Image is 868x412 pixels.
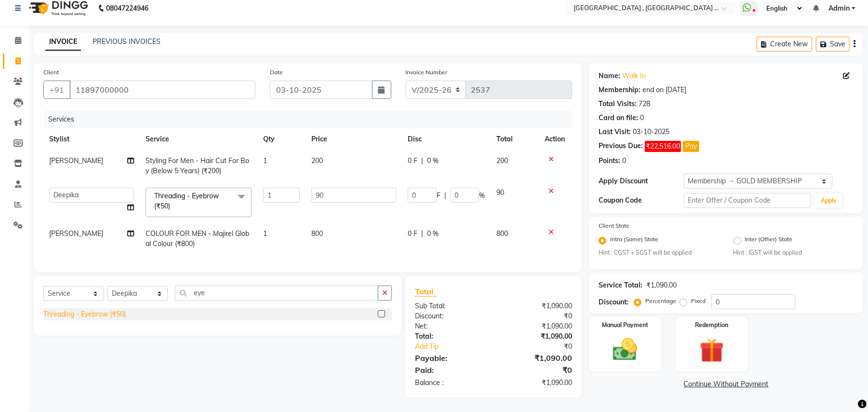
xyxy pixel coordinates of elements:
div: Paid: [408,364,494,376]
div: Previous Due: [599,141,643,152]
div: Points: [599,156,620,166]
span: Threading - Eyebrow (₹50) [154,192,219,210]
div: 03-10-2025 [633,127,669,137]
small: Hint : IGST will be applied [734,248,854,257]
th: Disc [402,128,491,150]
th: Price [306,128,402,150]
span: 200 [311,156,323,165]
div: Name: [599,71,620,81]
div: ₹0 [508,342,579,352]
small: Hint : CGST + SGST will be applied [599,248,719,257]
div: ₹1,090.00 [494,352,579,364]
div: ₹1,090.00 [494,321,579,331]
span: [PERSON_NAME] [49,229,103,238]
label: Client [43,68,59,77]
span: | [444,191,446,201]
span: | [421,229,423,239]
span: 0 F [408,156,417,166]
th: Service [140,128,257,150]
span: 800 [496,229,508,238]
span: 0 % [427,156,439,166]
div: Service Total: [599,280,642,290]
a: PREVIOUS INVOICES [93,37,160,46]
a: Walk In [622,71,646,81]
label: Date [270,68,283,77]
div: ₹0 [494,311,579,321]
div: Threading - Eyebrow (₹50) [43,309,126,319]
label: Fixed [691,297,706,305]
span: Styling For Men - Hair Cut For Boy (Below 5 Years) (₹200) [146,156,249,175]
a: INVOICE [45,33,81,51]
div: Coupon Code [599,195,683,206]
div: Net: [408,321,494,331]
th: Action [539,128,572,150]
span: 200 [496,156,508,165]
span: 90 [496,188,504,197]
button: Apply [815,193,842,208]
img: _cash.svg [605,335,645,363]
span: Admin [828,3,850,14]
label: Invoice Number [406,68,448,77]
span: F [437,191,441,201]
span: [PERSON_NAME] [49,156,103,165]
span: | [421,156,423,166]
span: 800 [311,229,323,238]
div: 0 [622,156,626,166]
div: Discount: [599,297,628,307]
button: +91 [43,81,70,99]
span: 1 [263,229,267,238]
div: ₹1,090.00 [494,301,579,311]
div: Total Visits: [599,99,637,109]
div: ₹1,090.00 [494,331,579,342]
span: 0 % [427,229,439,239]
div: Last Visit: [599,127,631,137]
div: 0 [640,113,644,123]
div: ₹1,090.00 [494,378,579,388]
div: ₹1,090.00 [646,280,677,290]
button: Save [816,37,850,52]
span: 0 F [408,229,417,239]
button: Pay [683,141,699,152]
span: ₹22,516.00 [645,141,681,152]
label: Percentage [645,297,676,305]
a: Continue Without Payment [591,379,861,389]
div: Discount: [408,311,494,321]
img: _gift.svg [692,335,732,366]
div: Payable: [408,352,494,364]
th: Stylist [43,128,140,150]
span: 1 [263,156,267,165]
span: % [479,191,485,201]
div: 728 [639,99,650,109]
div: Card on file: [599,113,638,123]
div: Membership: [599,85,641,95]
label: Inter (Other) State [745,235,793,247]
div: Balance : [408,378,494,388]
span: Total [415,287,437,297]
a: x [170,202,174,210]
label: Manual Payment [602,321,648,330]
div: Total: [408,331,494,342]
div: Sub Total: [408,301,494,311]
a: Add Tip [408,342,508,352]
div: Services [44,110,579,128]
button: Create New [757,37,812,52]
div: Apply Discount [599,176,683,186]
th: Qty [257,128,306,150]
input: Search by Name/Mobile/Email/Code [69,81,255,99]
label: Redemption [695,321,728,330]
input: Enter Offer / Coupon Code [684,193,811,208]
div: end on [DATE] [642,85,686,95]
input: Search or Scan [175,286,378,301]
label: Intra (Same) State [610,235,658,247]
th: Total [491,128,539,150]
label: Client State [599,221,629,230]
div: ₹0 [494,364,579,376]
span: COLOUR FOR MEN - Majirel Global Colour (₹800) [146,229,249,248]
